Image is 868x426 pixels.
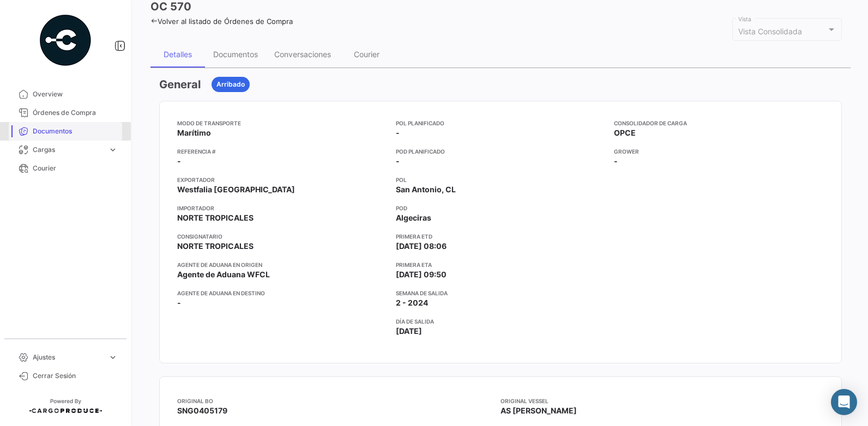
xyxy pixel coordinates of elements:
[274,50,331,59] div: Conversaciones
[177,147,387,156] app-card-info-title: Referencia #
[177,269,270,280] span: Agente de Aduana WFCL
[614,127,636,138] span: OPCE
[396,204,606,212] app-card-info-title: POD
[33,108,118,118] span: Órdenes de Compra
[177,241,254,252] span: NORTE TROPICALES
[396,175,606,184] app-card-info-title: POL
[9,104,122,122] a: Órdenes de Compra
[396,241,447,252] span: [DATE] 08:06
[33,163,118,173] span: Courier
[150,17,293,26] a: Volver al listado de Órdenes de Compra
[501,397,824,405] app-card-info-title: Original Vessel
[177,232,387,241] app-card-info-title: Consignatario
[33,371,118,381] span: Cerrar Sesión
[396,119,606,127] app-card-info-title: POL Planificado
[396,297,428,308] span: 2 - 2024
[177,184,295,195] span: Westfalia [GEOGRAPHIC_DATA]
[177,406,227,415] span: SNG0405179
[108,145,118,155] span: expand_more
[177,156,181,167] span: -
[177,127,211,138] span: Marítimo
[501,406,577,415] span: AS [PERSON_NAME]
[216,80,245,89] span: Arribado
[177,297,181,308] span: -
[831,389,857,415] div: Abrir Intercom Messenger
[738,27,802,36] mat-select-trigger: Vista Consolidada
[396,147,606,156] app-card-info-title: POD Planificado
[614,119,824,127] app-card-info-title: Consolidador de Carga
[177,289,387,297] app-card-info-title: Agente de Aduana en Destino
[164,50,192,59] div: Detalles
[396,156,400,167] span: -
[177,397,501,405] app-card-info-title: Original BO
[9,122,122,141] a: Documentos
[396,289,606,297] app-card-info-title: Semana de Salida
[33,352,104,362] span: Ajustes
[177,212,254,223] span: NORTE TROPICALES
[38,13,93,68] img: powered-by.png
[213,50,258,59] div: Documentos
[33,126,118,136] span: Documentos
[614,147,824,156] app-card-info-title: Grower
[396,269,447,280] span: [DATE] 09:50
[396,212,431,223] span: Algeciras
[396,260,606,269] app-card-info-title: Primera ETA
[396,232,606,241] app-card-info-title: Primera ETD
[9,85,122,104] a: Overview
[9,159,122,178] a: Courier
[33,89,118,99] span: Overview
[396,326,422,337] span: [DATE]
[177,175,387,184] app-card-info-title: Exportador
[108,352,118,362] span: expand_more
[396,127,400,138] span: -
[33,145,104,155] span: Cargas
[177,260,387,269] app-card-info-title: Agente de Aduana en Origen
[177,119,387,127] app-card-info-title: Modo de Transporte
[396,184,456,195] span: San Antonio, CL
[159,77,201,92] h3: General
[177,204,387,212] app-card-info-title: Importador
[614,156,618,167] span: -
[396,317,606,326] app-card-info-title: Día de Salida
[354,50,379,59] div: Courier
